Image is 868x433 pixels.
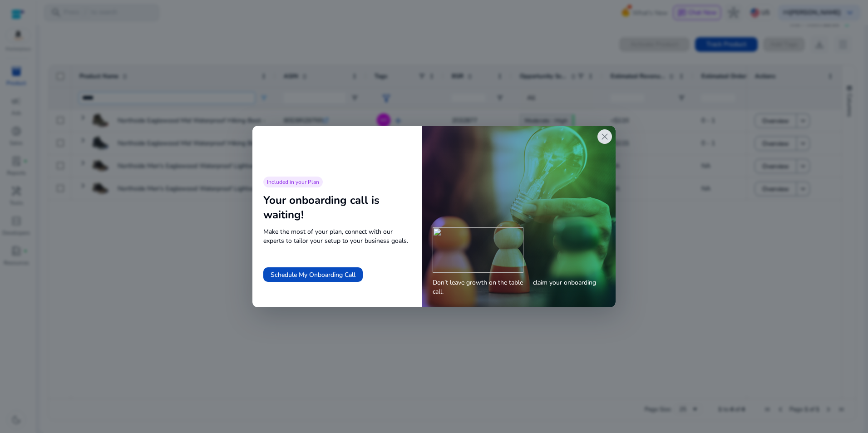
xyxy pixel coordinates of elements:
span: Don’t leave growth on the table — claim your onboarding call. [433,278,605,296]
span: Schedule My Onboarding Call [271,270,355,280]
span: Make the most of your plan, connect with our experts to tailor your setup to your business goals. [263,227,411,246]
button: Schedule My Onboarding Call [263,267,363,282]
span: Included in your Plan [267,178,319,186]
span: close [599,131,610,142]
div: Your onboarding call is waiting! [263,193,411,222]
